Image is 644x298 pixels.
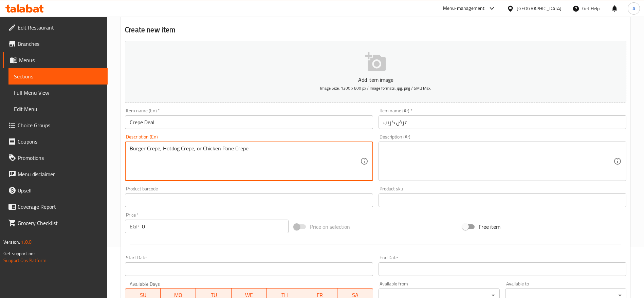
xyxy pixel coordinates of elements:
[632,5,635,12] span: A
[310,223,350,231] span: Price on selection
[3,256,47,265] a: Support.OpsPlatform
[130,145,360,178] textarea: Burger Crepe, Hotdog Crepe, or Chicken Pane Crepe
[18,23,102,32] span: Edit Restaurant
[125,25,626,35] h2: Create new item
[3,182,108,199] a: Upsell
[125,41,626,103] button: Add item imageImage Size: 1200 x 800 px / Image formats: jpg, png / 5MB Max.
[18,137,102,146] span: Coupons
[517,5,562,12] div: [GEOGRAPHIC_DATA]
[3,117,108,133] a: Choice Groups
[443,4,485,13] div: Menu-management
[3,52,108,68] a: Menus
[3,19,108,36] a: Edit Restaurant
[320,84,431,92] span: Image Size: 1200 x 800 px / Image formats: jpg, png / 5MB Max.
[3,150,108,166] a: Promotions
[18,170,102,178] span: Menu disclaimer
[3,215,108,231] a: Grocery Checklist
[125,193,373,207] input: Please enter product barcode
[14,89,102,97] span: Full Menu View
[14,72,102,80] span: Sections
[14,105,102,113] span: Edit Menu
[142,220,289,233] input: Please enter price
[3,238,20,246] span: Version:
[3,133,108,150] a: Coupons
[8,85,108,101] a: Full Menu View
[379,193,626,207] input: Please enter product sku
[8,101,108,117] a: Edit Menu
[18,40,102,48] span: Branches
[21,238,32,246] span: 1.0.0
[18,186,102,194] span: Upsell
[125,115,373,129] input: Enter name En
[379,115,626,129] input: Enter name Ar
[19,56,102,64] span: Menus
[130,222,139,230] p: EGP
[3,36,108,52] a: Branches
[3,249,35,258] span: Get support on:
[18,121,102,129] span: Choice Groups
[8,68,108,85] a: Sections
[18,219,102,227] span: Grocery Checklist
[18,154,102,162] span: Promotions
[3,199,108,215] a: Coverage Report
[479,223,500,231] span: Free item
[18,203,102,211] span: Coverage Report
[135,76,616,84] p: Add item image
[3,166,108,182] a: Menu disclaimer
